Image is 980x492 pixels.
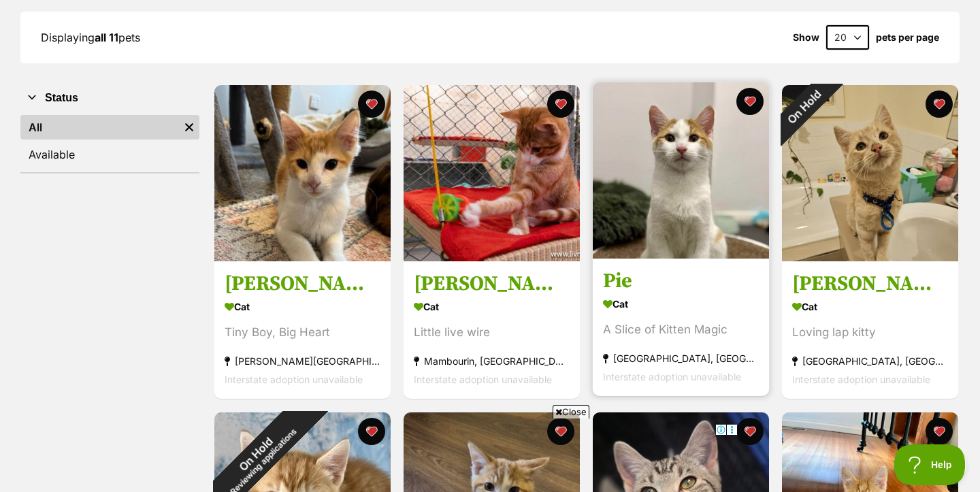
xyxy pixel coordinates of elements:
[764,68,843,147] div: On Hold
[603,350,759,368] div: [GEOGRAPHIC_DATA], [GEOGRAPHIC_DATA]
[358,91,385,118] button: favourite
[736,88,764,115] button: favourite
[553,405,589,419] span: Close
[876,32,939,43] label: pets per page
[95,31,118,44] strong: all 11
[414,297,570,317] div: Cat
[20,142,199,167] a: Available
[414,272,570,297] h3: [PERSON_NAME]
[792,297,948,317] div: Cat
[792,324,948,342] div: Loving lap kitty
[225,352,380,371] div: [PERSON_NAME][GEOGRAPHIC_DATA]
[782,250,958,264] a: On Hold
[603,321,759,340] div: A Slice of Kitten Magic
[603,295,759,314] div: Cat
[20,115,179,140] a: All
[603,269,759,295] h3: Pie
[225,374,363,386] span: Interstate adoption unavailable
[214,261,391,399] a: [PERSON_NAME] Cat Tiny Boy, Big Heart [PERSON_NAME][GEOGRAPHIC_DATA] Interstate adoption unavaila...
[894,444,966,485] iframe: Help Scout Beacon - Open
[792,272,948,297] h3: [PERSON_NAME]
[41,31,140,44] span: Displaying pets
[414,352,570,371] div: Mambourin, [GEOGRAPHIC_DATA]
[404,85,580,261] img: Diego Moriarty
[593,82,769,259] img: Pie
[603,372,741,383] span: Interstate adoption unavailable
[404,261,580,399] a: [PERSON_NAME] Cat Little live wire Mambourin, [GEOGRAPHIC_DATA] Interstate adoption unavailable f...
[926,91,953,118] button: favourite
[225,297,380,317] div: Cat
[225,272,380,297] h3: [PERSON_NAME]
[593,259,769,397] a: Pie Cat A Slice of Kitten Magic [GEOGRAPHIC_DATA], [GEOGRAPHIC_DATA] Interstate adoption unavaila...
[83,125,144,137] div: LEARN MORE
[225,324,380,342] div: Tiny Boy, Big Heart
[414,374,552,386] span: Interstate adoption unavailable
[547,91,574,118] button: favourite
[926,418,953,445] button: favourite
[793,32,819,43] span: Show
[20,89,199,107] button: Status
[782,85,958,261] img: Milo
[782,261,958,399] a: [PERSON_NAME] Cat Loving lap kitty [GEOGRAPHIC_DATA], [GEOGRAPHIC_DATA] Interstate adoption unava...
[792,374,930,386] span: Interstate adoption unavailable
[736,418,764,445] button: favourite
[414,324,570,342] div: Little live wire
[792,352,948,371] div: [GEOGRAPHIC_DATA], [GEOGRAPHIC_DATA]
[214,85,391,261] img: George
[179,115,199,140] a: Remove filter
[242,424,738,485] iframe: Advertisement
[20,112,199,172] div: Status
